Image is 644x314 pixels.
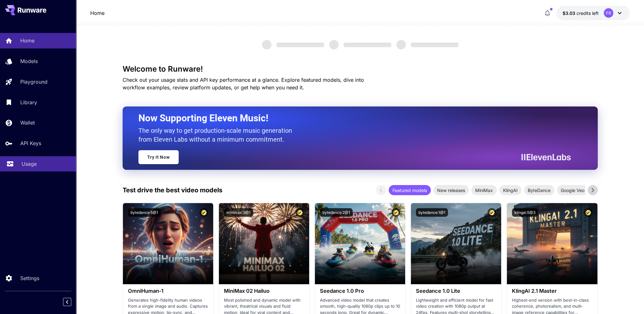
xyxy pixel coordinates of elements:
[557,185,588,195] div: Google Veo
[499,187,521,194] span: KlingAI
[22,160,37,168] p: Usage
[20,119,35,126] p: Wallet
[123,185,222,195] p: Test drive the best video models
[389,185,431,195] div: Featured models
[392,208,400,217] button: Certified Model – Vetted for best performance and includes a commercial license.
[224,288,304,294] h3: MiniMax 02 Hailuo
[296,208,304,217] button: Certified Model – Vetted for best performance and includes a commercial license.
[20,78,48,86] p: Playground
[20,37,35,44] p: Home
[507,203,597,284] img: alt
[138,112,566,124] h2: Now Supporting Eleven Music!
[563,10,577,16] span: $3.03
[524,185,554,195] div: ByteDance
[123,203,213,284] img: alt
[556,6,630,20] button: $3.0274FR
[128,288,208,294] h3: OmniHuman‑1
[90,9,105,17] a: Home
[315,203,405,284] img: alt
[68,296,76,308] div: Collapse sidebar
[524,187,554,194] span: ByteDance
[138,126,297,144] p: The only way to get production-scale music generation from Eleven Labs without a minimum commitment.
[20,57,38,65] p: Models
[512,208,538,217] button: klingai:5@3
[433,187,469,194] span: New releases
[128,208,161,217] button: bytedance:5@1
[488,208,496,217] button: Certified Model – Vetted for best performance and includes a commercial license.
[471,185,497,195] div: MiniMax
[389,187,431,194] span: Featured models
[604,8,613,18] div: FR
[577,10,599,16] span: credits left
[416,288,496,294] h3: Seedance 1.0 Lite
[63,298,71,306] button: Collapse sidebar
[20,99,37,106] p: Library
[219,203,309,284] img: alt
[20,274,39,282] p: Settings
[90,9,105,17] nav: breadcrumb
[123,65,598,74] h3: Welcome to Runware!
[320,288,400,294] h3: Seedance 1.0 Pro
[20,139,41,147] p: API Keys
[584,208,592,217] button: Certified Model – Vetted for best performance and includes a commercial license.
[123,77,364,91] span: Check out your usage stats and API key performance at a glance. Explore featured models, dive int...
[200,208,208,217] button: Certified Model – Vetted for best performance and includes a commercial license.
[224,208,253,217] button: minimax:3@1
[512,288,592,294] h3: KlingAI 2.1 Master
[411,203,501,284] img: alt
[433,185,469,195] div: New releases
[557,187,588,194] span: Google Veo
[563,10,599,16] div: $3.0274
[416,208,448,217] button: bytedance:1@1
[499,185,521,195] div: KlingAI
[138,150,179,164] a: Try It Now
[320,208,353,217] button: bytedance:2@1
[471,187,497,194] span: MiniMax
